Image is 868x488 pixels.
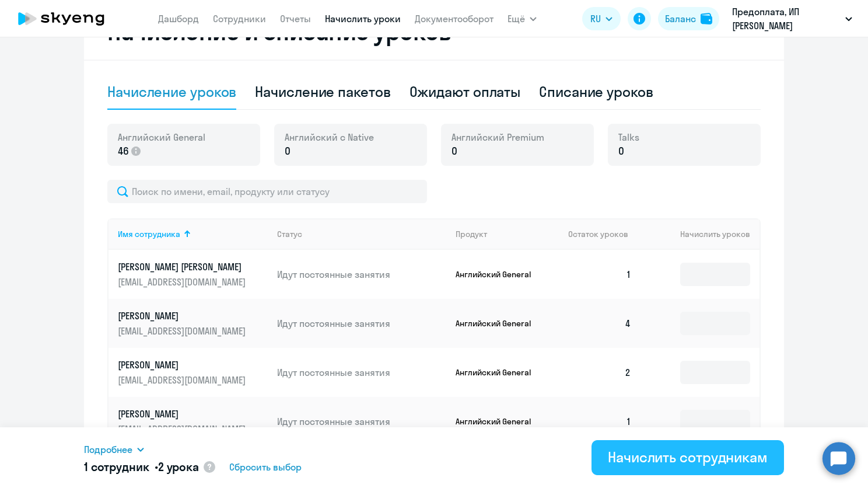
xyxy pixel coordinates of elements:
[508,7,537,30] button: Ещё
[277,366,446,379] p: Идут постоянные занятия
[118,358,249,371] p: [PERSON_NAME]
[280,13,311,25] a: Отчеты
[84,442,132,456] span: Подробнее
[158,459,199,474] span: 2 урока
[456,229,487,239] div: Продукт
[415,13,494,25] a: Документооборот
[84,459,199,475] h5: 1 сотрудник •
[726,5,858,33] button: Предоплата, ИП [PERSON_NAME]
[118,325,249,337] p: [EMAIL_ADDRESS][DOMAIN_NAME]
[277,415,446,428] p: Идут постоянные занятия
[118,260,249,273] p: [PERSON_NAME] [PERSON_NAME]
[285,131,374,144] span: Английский с Native
[456,269,543,280] p: Английский General
[107,18,761,46] h2: Начисление и списание уроков
[107,180,427,203] input: Поиск по имени, email, продукту или статусу
[568,229,628,239] span: Остаток уроков
[277,268,446,281] p: Идут постоянные занятия
[456,367,543,378] p: Английский General
[118,309,268,337] a: [PERSON_NAME][EMAIL_ADDRESS][DOMAIN_NAME]
[559,299,640,348] td: 4
[618,131,639,144] span: Talks
[452,144,457,159] span: 0
[590,12,601,26] span: RU
[118,423,249,435] p: [EMAIL_ADDRESS][DOMAIN_NAME]
[456,318,543,329] p: Английский General
[118,358,268,386] a: [PERSON_NAME][EMAIL_ADDRESS][DOMAIN_NAME]
[559,397,640,446] td: 1
[582,7,621,30] button: RU
[118,374,249,386] p: [EMAIL_ADDRESS][DOMAIN_NAME]
[325,13,401,25] a: Начислить уроки
[452,131,544,144] span: Английский Premium
[118,229,268,239] div: Имя сотрудника
[118,309,249,322] p: [PERSON_NAME]
[456,416,543,427] p: Английский General
[277,317,446,330] p: Идут постоянные занятия
[255,82,390,101] div: Начисление пакетов
[118,407,249,420] p: [PERSON_NAME]
[559,348,640,397] td: 2
[213,13,266,25] a: Сотрудники
[559,250,640,299] td: 1
[118,407,268,435] a: [PERSON_NAME][EMAIL_ADDRESS][DOMAIN_NAME]
[539,82,653,101] div: Списание уроков
[285,144,290,159] span: 0
[658,7,719,30] button: Балансbalance
[229,460,302,474] span: Сбросить выбор
[618,144,624,159] span: 0
[118,131,205,144] span: Английский General
[107,82,236,101] div: Начисление уроков
[508,12,525,26] span: Ещё
[608,448,768,466] div: Начислить сотрудникам
[568,229,640,239] div: Остаток уроков
[732,5,841,33] p: Предоплата, ИП [PERSON_NAME]
[701,13,712,25] img: balance
[640,218,759,250] th: Начислить уроков
[118,229,180,239] div: Имя сотрудника
[665,12,696,26] div: Баланс
[277,229,446,239] div: Статус
[158,13,199,25] a: Дашборд
[456,229,559,239] div: Продукт
[118,144,129,159] span: 46
[277,229,302,239] div: Статус
[591,440,784,475] button: Начислить сотрудникам
[118,276,249,288] p: [EMAIL_ADDRESS][DOMAIN_NAME]
[118,260,268,288] a: [PERSON_NAME] [PERSON_NAME][EMAIL_ADDRESS][DOMAIN_NAME]
[409,82,521,101] div: Ожидают оплаты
